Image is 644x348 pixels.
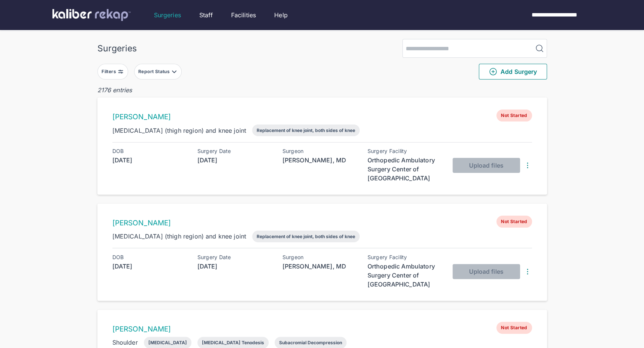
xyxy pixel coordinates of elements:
div: DOB [112,254,187,260]
div: Surgery Facility [368,254,442,260]
button: Report Status [134,64,182,79]
img: kaliber labs logo [52,9,131,21]
a: [PERSON_NAME] [112,219,171,227]
span: Upload files [469,162,503,169]
a: Staff [199,10,213,19]
span: Not Started [496,216,532,228]
div: 2176 entries [97,85,547,94]
div: [MEDICAL_DATA] Tenodesis [202,340,264,345]
span: Upload files [469,268,503,275]
div: [MEDICAL_DATA] (thigh region) and knee joint [112,232,247,241]
div: DOB [112,148,187,154]
img: DotsThreeVertical.31cb0eda.svg [523,161,532,170]
div: [MEDICAL_DATA] (thigh region) and knee joint [112,126,247,135]
div: Surgery Date [197,148,272,154]
a: Facilities [231,10,256,19]
div: Surgeries [97,43,137,54]
div: [PERSON_NAME], MD [282,156,357,165]
div: [DATE] [197,156,272,165]
div: Surgeon [282,254,357,260]
button: Upload files [453,264,520,279]
a: [PERSON_NAME] [112,325,171,333]
div: [DATE] [112,262,187,271]
div: Subacromial Decompression [279,340,342,345]
div: Surgeon [282,148,357,154]
img: PlusCircleGreen.5fd88d77.svg [489,67,498,76]
span: Not Started [496,109,532,121]
button: Add Surgery [479,64,547,79]
div: Orthopedic Ambulatory Surgery Center of [GEOGRAPHIC_DATA] [368,262,442,289]
div: Report Status [138,69,171,75]
div: Replacement of knee joint, both sides of knee [257,127,355,133]
div: Replacement of knee joint, both sides of knee [257,234,355,239]
div: Orthopedic Ambulatory Surgery Center of [GEOGRAPHIC_DATA] [368,156,442,183]
div: [DATE] [197,262,272,271]
a: Help [274,10,288,19]
img: filter-caret-down-grey.b3560631.svg [171,69,177,75]
span: Not Started [496,322,532,334]
div: Surgery Facility [368,148,442,154]
img: MagnifyingGlass.1dc66aab.svg [535,44,544,53]
img: faders-horizontal-grey.d550dbda.svg [118,69,124,75]
span: Add Surgery [489,67,537,76]
div: Shoulder [112,338,138,347]
button: Upload files [453,158,520,173]
a: [PERSON_NAME] [112,112,171,121]
a: Surgeries [154,10,181,19]
button: Filters [97,64,128,79]
div: [DATE] [112,156,187,165]
div: Surgery Date [197,254,272,260]
img: DotsThreeVertical.31cb0eda.svg [523,267,532,276]
div: [PERSON_NAME], MD [282,262,357,271]
div: Filters [102,69,118,75]
div: [MEDICAL_DATA] [148,340,187,345]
